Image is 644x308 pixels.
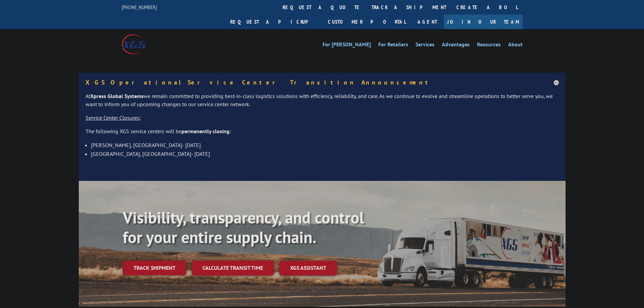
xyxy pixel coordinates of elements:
a: Resources [477,42,501,49]
strong: permanently closing [182,128,230,135]
a: Advantages [442,42,470,49]
a: Request a pickup [225,15,323,29]
a: For [PERSON_NAME] [323,42,371,49]
a: Agent [411,15,444,29]
li: [PERSON_NAME], [GEOGRAPHIC_DATA]- [DATE] [91,141,559,149]
u: Service Center Closures: [86,114,141,121]
p: At we remain committed to providing best-in-class logistics solutions with efficiency, reliabilit... [86,92,559,114]
a: Join Our Team [444,15,523,29]
a: Customer Portal [323,15,411,29]
h5: XGS Operational Service Center Transition Announcement [86,79,559,86]
a: Track shipment [123,261,186,275]
a: Calculate transit time [192,261,274,275]
a: About [508,42,523,49]
a: Services [415,42,434,49]
a: XGS ASSISTANT [279,261,337,275]
a: For Retailers [378,42,408,49]
strong: Xpress Global Systems [90,93,144,99]
li: [GEOGRAPHIC_DATA], [GEOGRAPHIC_DATA]- [DATE] [91,149,559,158]
b: Visibility, transparency, and control for your entire supply chain. [123,207,364,247]
a: [PHONE_NUMBER] [122,4,157,10]
p: The following XGS service centers will be : [86,127,559,141]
